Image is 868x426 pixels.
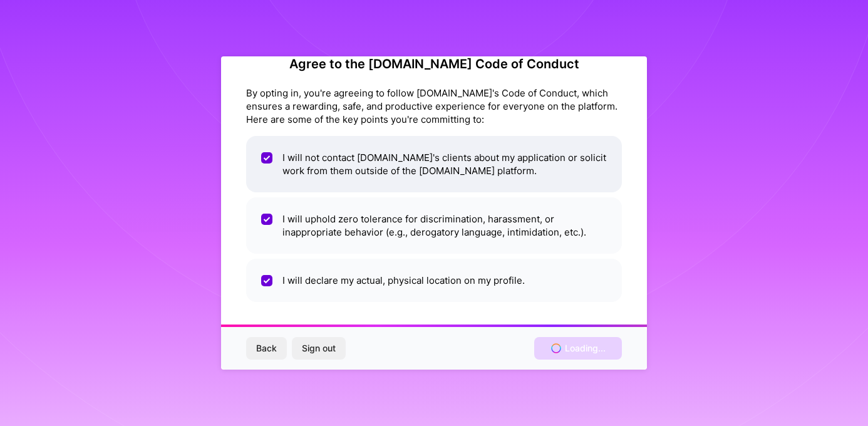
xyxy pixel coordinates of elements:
span: Back [256,342,277,355]
h2: Agree to the [DOMAIN_NAME] Code of Conduct [246,56,622,71]
div: By opting in, you're agreeing to follow [DOMAIN_NAME]'s Code of Conduct, which ensures a rewardin... [246,86,622,126]
li: I will declare my actual, physical location on my profile. [246,259,622,302]
span: Sign out [302,342,336,355]
button: Back [246,337,287,360]
li: I will not contact [DOMAIN_NAME]'s clients about my application or solicit work from them outside... [246,136,622,192]
li: I will uphold zero tolerance for discrimination, harassment, or inappropriate behavior (e.g., der... [246,197,622,254]
button: Sign out [292,337,346,360]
